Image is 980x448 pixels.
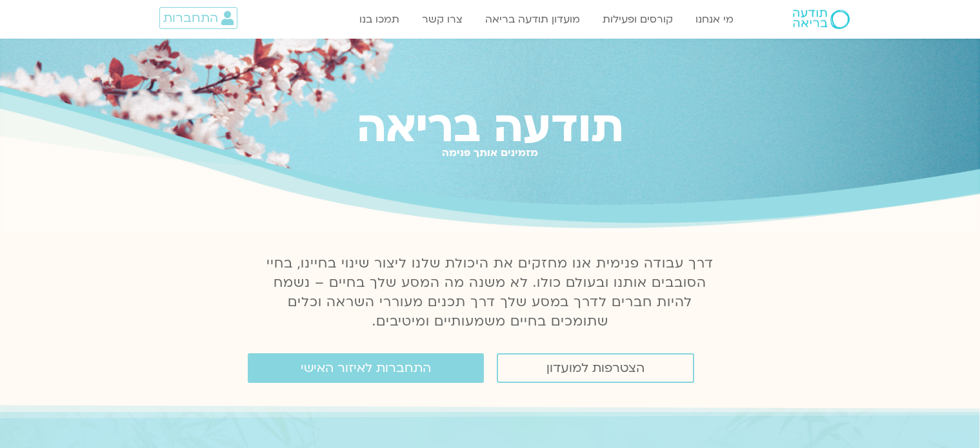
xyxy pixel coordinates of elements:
[163,11,218,25] span: התחברות
[259,254,721,331] p: דרך עבודה פנימית אנו מחזקים את היכולת שלנו ליצור שינוי בחיינו, בחיי הסובבים אותנו ובעולם כולו. לא...
[546,361,645,375] span: הצטרפות למועדון
[479,7,586,32] a: מועדון תודעה בריאה
[415,7,469,32] a: צרו קשר
[301,361,431,375] span: התחברות לאיזור האישי
[248,353,484,383] a: התחברות לאיזור האישי
[596,7,679,32] a: קורסים ופעילות
[353,7,406,32] a: תמכו בנו
[689,7,740,32] a: מי אנחנו
[497,353,694,383] a: הצטרפות למועדון
[159,7,237,29] a: התחברות
[793,10,850,29] img: תודעה בריאה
